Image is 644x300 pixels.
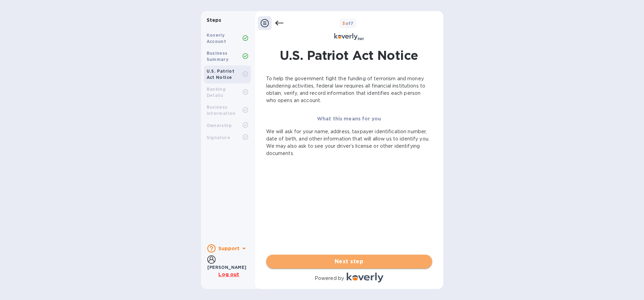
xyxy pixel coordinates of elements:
p: To help the government fight the funding of terrorism and money laundering activities, federal la... [266,75,432,104]
b: Steps [207,17,221,23]
b: Banking Details [207,87,226,98]
b: Koverly Account [207,33,226,44]
p: Powered by [315,275,344,282]
span: 3 [342,21,345,26]
b: Ownership [207,123,232,128]
u: Log out [218,272,239,277]
b: [PERSON_NAME] [207,265,247,270]
b: Signature [207,135,230,140]
b: Business Information [207,104,236,116]
h1: U.S. Patriot Act Notice [280,47,418,64]
b: Support [218,246,240,251]
button: Next step [266,255,432,269]
b: Business Summary [207,51,229,62]
p: We will ask for your name, address, taxpayer identification number, date of birth, and other info... [266,128,432,157]
span: Next step [272,257,427,266]
b: U.S. Patriot Act Notice [207,69,235,80]
b: What this means for you [317,116,381,121]
b: of 7 [342,21,354,26]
